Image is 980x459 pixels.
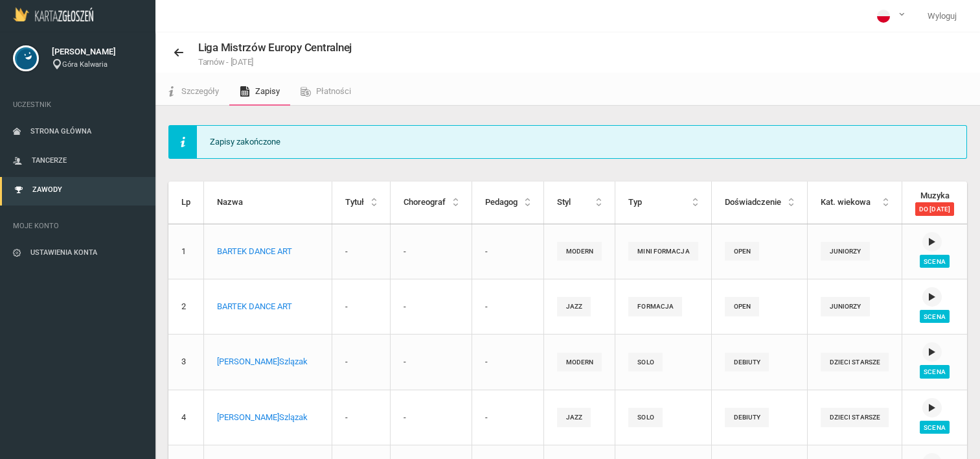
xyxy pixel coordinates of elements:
[557,242,602,261] span: MODERN
[198,58,352,66] small: Tarnów - [DATE]
[472,224,543,279] td: -
[255,86,280,96] span: Zapisy
[557,297,591,316] span: JAZZ
[628,297,682,316] span: FORMACJA
[725,408,769,427] span: DEBIUTY
[390,279,472,334] td: -
[390,182,472,224] th: Choreograf
[472,182,543,224] th: Pedagog
[332,224,390,279] td: -
[168,182,204,224] th: Lp
[13,45,39,71] img: svg
[168,335,204,390] td: 3
[13,220,142,233] span: Moje konto
[168,125,967,159] div: Zapisy zakończone
[30,127,91,135] span: Strona główna
[204,182,332,224] th: Nazwa
[32,185,62,194] span: Zawody
[628,353,662,371] span: SOLO
[30,248,97,257] span: Ustawienia konta
[168,224,204,279] td: 1
[628,408,662,427] span: SOLO
[290,77,361,106] a: Płatności
[902,182,967,224] th: Muzyka
[390,390,472,445] td: -
[390,335,472,390] td: -
[711,182,807,224] th: Doświadczenie
[920,421,950,434] span: Scena
[332,335,390,390] td: -
[390,224,472,279] td: -
[332,182,390,224] th: Tytuł
[168,390,204,445] td: 4
[920,310,950,323] span: Scena
[332,390,390,445] td: -
[52,45,142,58] span: [PERSON_NAME]
[725,297,759,316] span: OPEN
[217,355,319,368] p: [PERSON_NAME] Szlązak
[543,182,615,224] th: Styl
[472,279,543,334] td: -
[821,408,889,427] span: Dzieci Starsze
[821,353,889,371] span: Dzieci Starsze
[155,77,229,106] a: Szczegóły
[920,255,950,268] span: Scena
[557,353,602,371] span: MODERN
[915,202,954,215] span: do [DATE]
[198,41,352,54] span: Liga Mistrzów Europy Centralnej
[472,335,543,390] td: -
[217,300,319,313] div: BARTEK DANCE ART
[725,242,759,261] span: OPEN
[168,279,204,334] td: 2
[13,99,142,112] span: Uczestnik
[725,353,769,371] span: DEBIUTY
[332,279,390,334] td: -
[217,245,319,258] div: BARTEK DANCE ART
[181,86,219,96] span: Szczegóły
[821,242,870,261] span: Juniorzy
[13,7,93,21] img: Logo
[920,365,950,378] span: Scena
[52,60,142,71] div: Góra Kalwaria
[628,242,698,261] span: MINI FORMACJA
[821,297,870,316] span: Juniorzy
[472,390,543,445] td: -
[229,77,290,106] a: Zapisy
[316,86,351,96] span: Płatności
[807,182,902,224] th: Kat. wiekowa
[557,408,591,427] span: JAZZ
[615,182,711,224] th: Typ
[32,156,67,165] span: Tancerze
[217,411,319,424] p: [PERSON_NAME] Szlązak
